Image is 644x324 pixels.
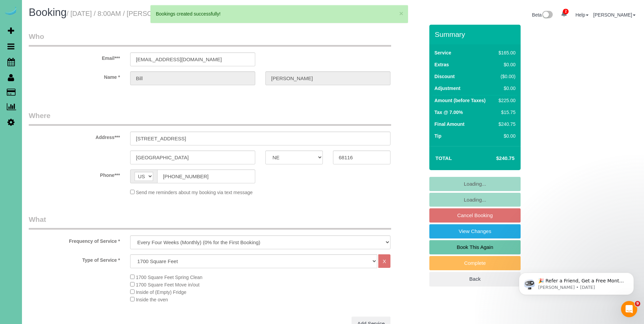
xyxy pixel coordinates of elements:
[136,282,199,287] span: 1700 Square Feet Move in/out
[434,73,455,80] label: Discount
[476,156,515,161] h4: $240.75
[434,109,463,116] label: Tax @ 7.00%
[593,12,636,18] a: [PERSON_NAME]
[29,214,391,230] legend: What
[575,12,589,18] a: Help
[621,301,637,317] iframe: Intercom live chat
[434,97,485,104] label: Amount (before Taxes)
[434,133,442,139] label: Tip
[434,85,460,92] label: Adjustment
[429,224,521,238] a: View Changes
[136,275,202,280] span: 1700 Square Feet Spring Clean
[399,10,403,17] button: ×
[435,155,452,161] strong: Total
[136,290,186,295] span: Inside of (Empty) Fridge
[496,97,516,104] div: $225.00
[434,49,451,56] label: Service
[156,10,403,17] div: Bookings created successfully!
[24,254,125,263] label: Type of Service *
[635,301,640,306] span: 9
[434,61,449,68] label: Extras
[542,11,553,20] img: New interface
[509,258,644,306] iframe: Intercom notifications message
[563,9,569,14] span: 2
[496,121,516,128] div: $240.75
[496,109,516,116] div: $15.75
[532,12,553,18] a: Beta
[496,49,516,56] div: $165.00
[496,61,516,68] div: $0.00
[496,73,516,80] div: ($0.00)
[496,85,516,92] div: $0.00
[24,235,125,245] label: Frequency of Service *
[67,10,183,17] small: / [DATE] / 8:00AM / [PERSON_NAME]
[4,7,18,16] img: Automaid Logo
[434,121,464,128] label: Final Amount
[429,240,521,254] a: Book This Again
[29,111,391,126] legend: Where
[29,6,67,18] span: Booking
[136,297,168,302] span: Inside the oven
[429,272,521,286] a: Back
[557,7,571,22] a: 2
[29,31,391,47] legend: Who
[496,133,516,139] div: $0.00
[435,30,517,38] h3: Summary
[136,190,253,195] span: Send me reminders about my booking via text message
[24,71,125,80] label: Name *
